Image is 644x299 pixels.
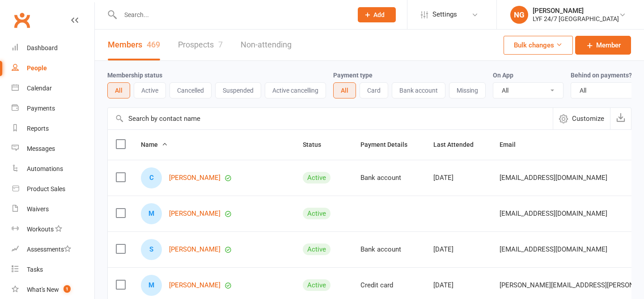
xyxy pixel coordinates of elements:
div: Credit card [360,282,417,289]
span: Payment Details [360,141,417,148]
div: Bank account [360,174,417,182]
div: NG [510,6,528,24]
div: Reports [27,125,49,132]
button: Cancelled [169,82,212,98]
div: Product Sales [27,185,65,192]
div: [DATE] [433,174,483,182]
a: Payments [12,98,94,119]
a: Reports [12,119,94,139]
span: Status [303,141,331,148]
button: All [333,82,356,98]
a: Members469 [108,30,160,60]
span: Settings [432,4,457,25]
div: Sara [141,239,162,260]
button: Suspended [215,82,261,98]
span: Email [500,141,525,148]
a: Dashboard [12,38,94,58]
div: Assessments [27,246,71,253]
a: [PERSON_NAME] [169,282,220,289]
a: Clubworx [11,9,33,31]
span: Last Attended [433,141,483,148]
button: Email [500,139,525,150]
a: Non-attending [241,30,292,60]
a: Prospects7 [178,30,223,60]
div: Payments [27,105,55,112]
input: Search... [118,9,346,21]
div: Bank account [360,246,417,253]
label: On App [493,72,513,79]
div: Michael [141,275,162,296]
a: [PERSON_NAME] [169,246,220,253]
button: Missing [449,82,486,98]
a: Automations [12,159,94,179]
input: Search by contact name [108,108,553,129]
a: People [12,58,94,78]
div: Tasks [27,266,43,273]
div: LYF 24/7 [GEOGRAPHIC_DATA] [533,15,619,23]
div: Waivers [27,205,49,213]
div: 7 [218,40,223,49]
button: Status [303,139,331,150]
div: Active [303,208,330,219]
span: Member [596,40,621,51]
button: Payment Details [360,139,417,150]
button: Bulk changes [504,36,573,55]
div: Charlotte [141,167,162,188]
div: Active [303,243,330,255]
button: Active [134,82,166,98]
div: Active [303,172,330,184]
div: People [27,64,47,72]
div: Messages [27,145,55,152]
span: Name [141,141,168,148]
div: Calendar [27,85,52,92]
a: [PERSON_NAME] [169,174,220,182]
span: [EMAIL_ADDRESS][DOMAIN_NAME] [500,169,607,186]
button: Last Attended [433,139,483,150]
div: Active [303,279,330,291]
a: Assessments [12,239,94,260]
div: 469 [147,40,160,49]
div: Dashboard [27,44,58,51]
button: Add [358,7,396,22]
button: All [107,82,130,98]
button: Active cancelling [265,82,326,98]
div: Workouts [27,226,54,233]
button: Card [360,82,388,98]
div: Mahsa [141,203,162,224]
a: Tasks [12,260,94,280]
label: Payment type [333,72,373,79]
label: Behind on payments? [571,72,632,79]
a: Calendar [12,78,94,98]
div: [DATE] [433,246,483,253]
span: [EMAIL_ADDRESS][DOMAIN_NAME] [500,241,607,258]
span: [EMAIL_ADDRESS][DOMAIN_NAME] [500,205,607,222]
a: [PERSON_NAME] [169,210,220,218]
a: Product Sales [12,179,94,199]
span: Customize [572,113,604,124]
a: Messages [12,139,94,159]
button: Customize [553,108,610,129]
button: Bank account [392,82,445,98]
a: Workouts [12,219,94,239]
button: Name [141,139,168,150]
span: 1 [64,285,71,293]
div: [PERSON_NAME] [533,7,619,15]
a: Waivers [12,199,94,219]
div: What's New [27,286,59,293]
div: Automations [27,165,63,172]
label: Membership status [107,72,162,79]
div: [DATE] [433,282,483,289]
span: Add [373,11,385,18]
a: Member [575,36,631,55]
